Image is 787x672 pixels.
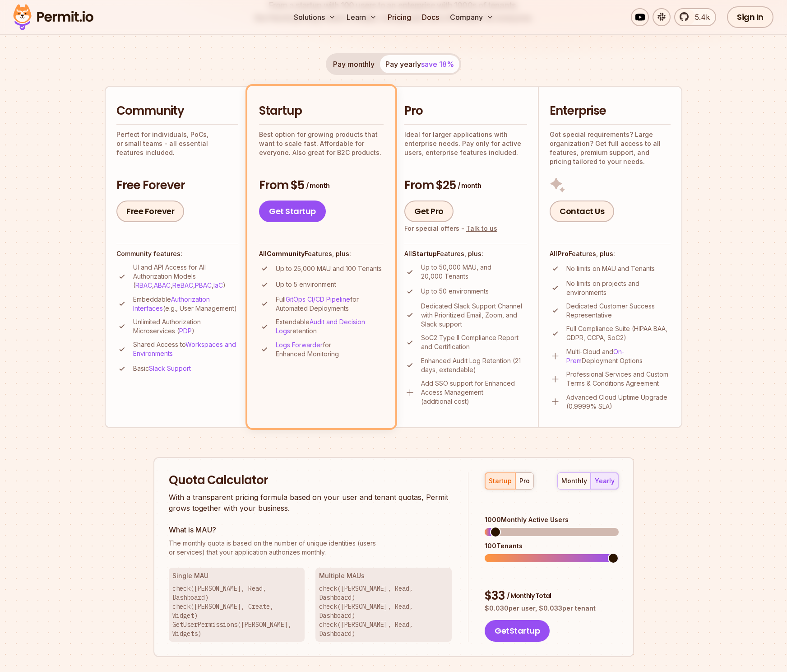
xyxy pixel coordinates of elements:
h2: Community [116,103,238,119]
div: For special offers - [404,224,497,233]
p: Multi-Cloud and Deployment Options [566,347,671,365]
div: $ 33 [485,588,618,604]
p: Embeddable (e.g., User Management) [133,295,238,313]
p: With a transparent pricing formula based on your user and tenant quotas, Permit grows together wi... [169,492,452,513]
a: PDP [179,327,192,335]
p: Up to 25,000 MAU and 100 Tenants [276,264,382,273]
strong: Pro [557,250,569,257]
p: Full Compliance Suite (HIPAA BAA, GDPR, CCPA, SoC2) [566,324,671,342]
a: Talk to us [466,224,497,232]
div: 1000 Monthly Active Users [485,515,618,524]
button: Company [446,8,497,26]
h4: Community features: [116,249,238,258]
p: Got special requirements? Large organization? Get full access to all features, premium support, a... [550,130,671,166]
a: PBAC [195,281,212,289]
button: Solutions [290,8,339,26]
p: Perfect for individuals, PoCs, or small teams - all essential features included. [116,130,238,157]
a: Authorization Interfaces [133,295,210,312]
span: / month [306,181,329,190]
h4: All Features, plus: [550,249,671,258]
p: Add SSO support for Enhanced Access Management (additional cost) [421,379,527,406]
a: Audit and Decision Logs [276,318,365,335]
h2: Quota Calculator [169,472,452,489]
span: / month [458,181,481,190]
p: Dedicated Customer Success Representative [566,302,671,320]
div: monthly [561,476,587,485]
p: Shared Access to [133,340,238,358]
h3: From $25 [404,177,527,194]
p: check([PERSON_NAME], Read, Dashboard) check([PERSON_NAME], Create, Widget) GetUserPermissions([PE... [172,584,301,638]
a: Sign In [727,6,773,28]
span: 5.4k [690,12,710,23]
p: for Enhanced Monitoring [276,341,384,359]
button: Learn [343,8,380,26]
a: RBAC [135,281,152,289]
a: 5.4k [674,8,716,26]
p: Full for Automated Deployments [276,295,384,313]
a: IaC [213,281,223,289]
a: Contact Us [550,201,614,222]
strong: Community [267,250,305,257]
img: Permit logo [9,2,97,33]
a: Docs [418,8,443,26]
p: No limits on projects and environments [566,279,671,297]
p: Advanced Cloud Uptime Upgrade (0.9999% SLA) [566,393,671,411]
h2: Pro [404,103,527,119]
strong: Startup [412,250,437,257]
p: or services) that your application authorizes monthly. [169,539,452,557]
h2: Enterprise [550,103,671,119]
p: Up to 50 environments [421,287,489,296]
div: 100 Tenants [485,541,618,551]
p: Up to 50,000 MAU, and 20,000 Tenants [421,263,527,281]
span: / Monthly Total [507,591,551,600]
p: Best option for growing products that want to scale fast. Affordable for everyone. Also great for... [259,130,384,157]
p: Dedicated Slack Support Channel with Prioritized Email, Zoom, and Slack support [421,302,527,329]
p: Enhanced Audit Log Retention (21 days, extendable) [421,356,527,374]
a: GitOps CI/CD Pipeline [286,295,350,303]
p: $ 0.030 per user, $ 0.033 per tenant [485,604,618,613]
h2: Startup [259,103,384,119]
h3: Multiple MAUs [319,571,448,580]
a: On-Prem [566,348,625,364]
p: Basic [133,364,191,373]
button: Pay monthly [328,55,380,73]
p: Up to 5 environment [276,280,336,289]
a: ABAC [154,281,171,289]
h3: From $5 [259,177,384,194]
p: check([PERSON_NAME], Read, Dashboard) check([PERSON_NAME], Read, Dashboard) check([PERSON_NAME], ... [319,584,448,638]
h4: All Features, plus: [259,249,384,258]
p: Unlimited Authorization Microservices ( ) [133,317,238,336]
h3: Free Forever [116,177,238,194]
p: Ideal for larger applications with enterprise needs. Pay only for active users, enterprise featur... [404,130,527,157]
h4: All Features, plus: [404,249,527,258]
p: UI and API Access for All Authorization Models ( , , , , ) [133,263,238,290]
p: Extendable retention [276,317,384,336]
h3: Single MAU [172,571,301,580]
p: Professional Services and Custom Terms & Conditions Agreement [566,370,671,388]
a: Get Startup [259,201,326,222]
p: No limits on MAU and Tenants [566,264,655,273]
span: The monthly quota is based on the number of unique identities (users [169,539,452,548]
div: pro [519,476,530,485]
a: Slack Support [149,364,191,372]
p: SoC2 Type II Compliance Report and Certification [421,333,527,351]
h3: What is MAU? [169,524,452,535]
button: GetStartup [485,620,550,642]
a: Pricing [384,8,415,26]
a: Logs Forwarder [276,341,323,349]
a: Get Pro [404,201,454,222]
a: ReBAC [172,281,193,289]
a: Free Forever [116,201,184,222]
